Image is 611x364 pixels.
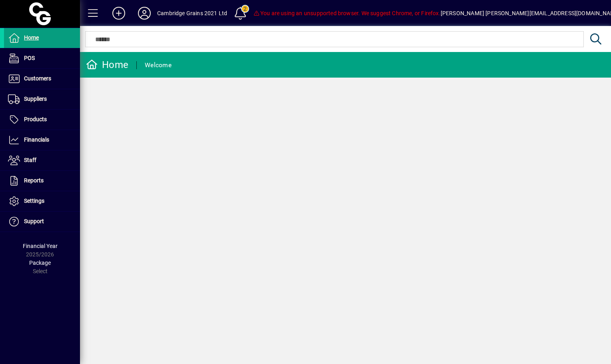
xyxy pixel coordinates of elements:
[4,171,80,191] a: Reports
[253,10,440,16] span: You are using an unsupported browser. We suggest Chrome, or Firefox.
[106,6,132,20] button: Add
[24,198,44,204] span: Settings
[4,150,80,170] a: Staff
[29,260,51,266] span: Package
[132,6,157,20] button: Profile
[4,110,80,130] a: Products
[24,136,49,143] span: Financials
[24,75,51,82] span: Customers
[24,96,47,102] span: Suppliers
[4,69,80,89] a: Customers
[4,212,80,232] a: Support
[145,59,172,72] div: Welcome
[24,218,44,224] span: Support
[4,48,80,68] a: POS
[4,89,80,109] a: Suppliers
[157,7,227,20] div: Cambridge Grains 2021 Ltd
[24,157,36,163] span: Staff
[4,130,80,150] a: Financials
[23,243,58,249] span: Financial Year
[24,34,39,41] span: Home
[24,116,47,122] span: Products
[86,58,128,71] div: Home
[24,55,35,61] span: POS
[24,177,44,184] span: Reports
[4,191,80,211] a: Settings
